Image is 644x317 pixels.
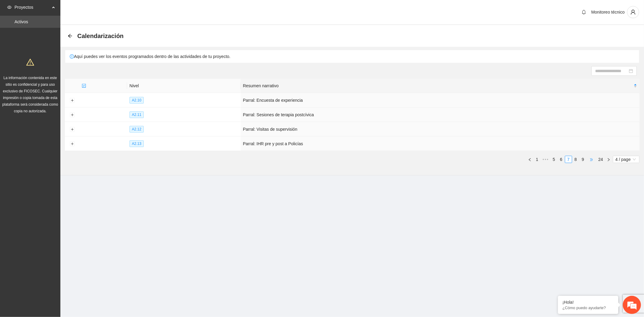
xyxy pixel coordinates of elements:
[241,93,639,107] td: Parral: Encuesta de experiencia
[127,79,241,93] th: Nivel
[14,1,50,13] span: Proyectos
[607,158,610,162] span: right
[541,156,550,163] li: Previous 5 Pages
[26,58,34,66] span: warning
[130,140,144,147] span: A2.13
[82,84,86,88] span: check-square
[541,156,550,163] span: •••
[591,10,625,14] span: Monitoreo técnico
[130,97,144,104] span: A2.10
[627,6,639,18] button: user
[551,156,557,163] a: 5
[572,156,579,163] a: 8
[70,54,74,59] span: exclamation-circle
[77,31,123,41] span: Calendarización
[70,98,75,103] button: Expand row
[68,34,72,39] div: Back
[596,156,605,163] li: 24
[550,156,558,163] li: 5
[70,127,75,132] button: Expand row
[580,156,586,163] a: 9
[31,31,101,39] div: Chatee con nosotros ahora
[14,19,28,24] a: Activos
[243,82,633,89] span: Resumen narrativo
[613,156,639,163] div: Page Size
[2,76,58,113] span: La información contenida en este sitio es confidencial y para uso exclusivo de FICOSEC. Cualquier...
[605,156,612,163] li: Next Page
[7,5,11,9] span: eye
[35,81,83,142] span: Estamos en línea.
[562,306,614,310] p: ¿Cómo puedo ayudarte?
[130,126,144,133] span: A2.12
[526,156,533,163] button: left
[241,107,639,122] td: Parral: Sesiones de terapia postcívica
[587,156,596,163] li: Next 5 Pages
[605,156,612,163] button: right
[70,142,75,146] button: Expand row
[68,34,72,38] span: arrow-left
[533,156,541,163] li: 1
[562,300,614,305] div: ¡Hola!
[526,156,533,163] li: Previous Page
[241,122,639,136] td: Parral: Visitas de supervisión
[579,7,589,17] button: bell
[579,156,587,163] li: 9
[70,113,75,117] button: Expand row
[572,156,579,163] li: 8
[627,9,639,15] span: user
[597,156,605,163] a: 24
[65,50,639,63] div: Aquí puedes ver los eventos programados dentro de las actividades de tu proyecto.
[130,111,144,118] span: A2.11
[565,156,572,163] li: 7
[565,156,572,163] a: 7
[615,156,637,163] span: 4 / page
[99,3,114,18] div: Minimizar ventana de chat en vivo
[579,10,588,14] span: bell
[558,156,565,163] li: 6
[528,158,532,162] span: left
[558,156,565,163] a: 6
[534,156,540,163] a: 1
[3,165,115,186] textarea: Escriba su mensaje y pulse “Intro”
[241,136,639,151] td: Parral: IHR pre y post a Policías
